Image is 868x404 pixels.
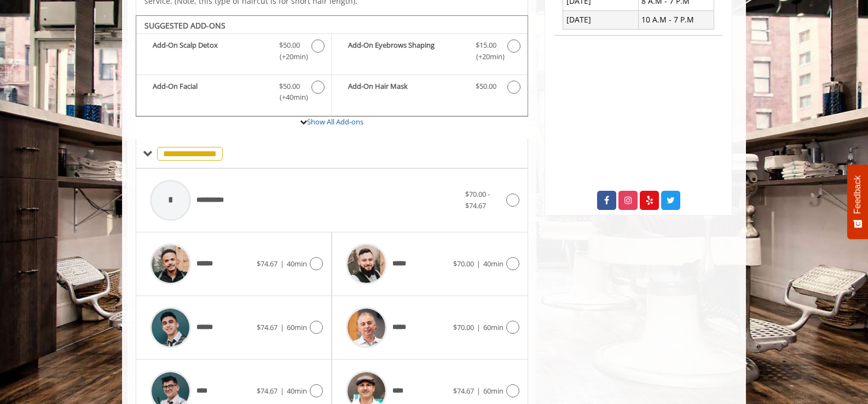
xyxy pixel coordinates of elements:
span: | [477,386,481,396]
button: Feedback - Show survey [847,164,868,239]
td: [DATE] [563,10,639,29]
span: $50.00 [476,81,496,92]
b: Add-On Hair Mask [348,81,464,94]
span: | [280,259,284,269]
label: Add-On Hair Mask [337,81,522,96]
span: $70.00 - $74.67 [465,189,490,210]
b: SUGGESTED ADD-ONS [144,20,225,31]
span: $74.67 [257,322,277,332]
span: $74.67 [257,386,277,396]
td: 10 A.M - 7 P.M [638,10,714,29]
span: | [280,386,284,396]
span: (+40min ) [274,92,306,103]
div: The Made Man Haircut And Beard Trim Add-onS [136,15,528,117]
span: $50.00 [279,39,300,51]
span: | [477,259,481,269]
span: 60min [483,322,504,332]
label: Add-On Eyebrows Shaping [337,39,522,65]
span: 40min [483,259,504,269]
span: 60min [287,322,307,332]
span: $74.67 [257,259,277,269]
b: Add-On Scalp Detox [153,39,268,62]
span: $15.00 [476,39,496,51]
b: Add-On Facial [153,81,268,104]
span: 40min [287,259,307,269]
span: $70.00 [453,259,474,269]
span: $74.67 [453,386,474,396]
span: Feedback [853,175,863,214]
span: 40min [287,386,307,396]
span: $70.00 [453,322,474,332]
span: (+20min ) [274,51,306,62]
span: 60min [483,386,504,396]
label: Add-On Facial [142,81,326,106]
span: | [477,322,481,332]
span: $50.00 [279,81,300,92]
label: Add-On Scalp Detox [142,39,326,65]
a: Show All Add-ons [307,117,363,127]
b: Add-On Eyebrows Shaping [348,39,464,62]
span: | [280,322,284,332]
span: (+20min ) [470,51,502,62]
